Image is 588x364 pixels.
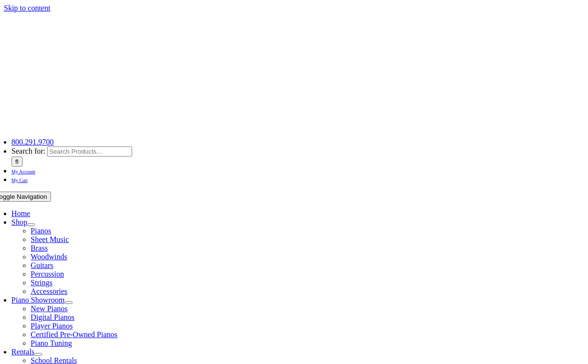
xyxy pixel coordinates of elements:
[31,287,67,295] a: Accessories
[31,279,52,287] a: Strings
[65,301,73,304] button: Open submenu of Piano Showroom
[31,339,72,347] a: Piano Tuning
[47,146,132,157] input: Search Products...
[31,322,73,330] a: Player Pianos
[31,235,69,243] a: Sheet Music
[12,167,36,175] a: My Account
[35,353,42,356] button: Open submenu of Rentals
[12,169,36,174] span: My Account
[31,304,68,313] a: New Pianos
[4,4,50,12] a: Skip to content
[12,147,46,155] span: Search for:
[31,261,53,269] a: Guitars
[27,223,35,226] button: Open submenu of Shop
[31,313,74,321] a: Digital Pianos
[12,348,35,356] a: Rentals
[12,157,23,167] input: Search
[31,227,51,235] a: Pianos
[12,138,54,146] a: 800.291.9700
[31,244,48,252] a: Brass
[12,178,28,183] span: My Cart
[12,209,30,218] a: Home
[12,296,65,304] a: Piano Showroom
[12,175,28,183] a: My Cart
[31,270,64,278] a: Percussion
[12,218,27,226] a: Shop
[31,330,117,339] a: Certified Pre-Owned Pianos
[31,253,67,261] a: Woodwinds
